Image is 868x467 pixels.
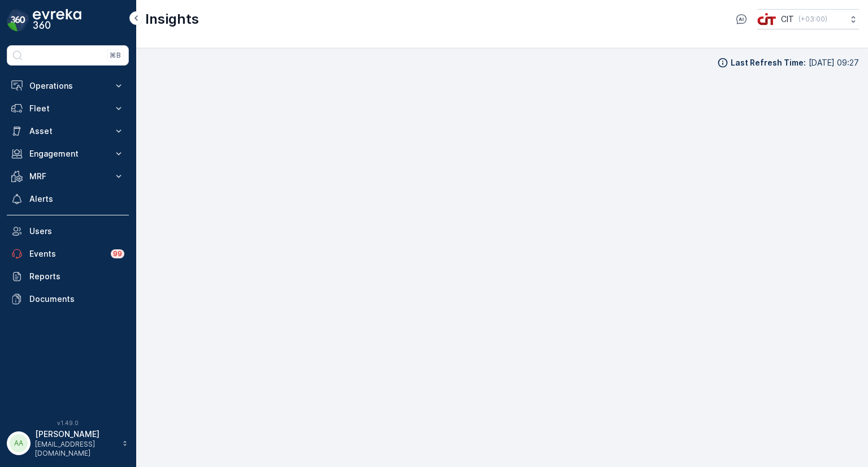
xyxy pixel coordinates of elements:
button: MRF [7,165,129,188]
button: AA[PERSON_NAME][EMAIL_ADDRESS][DOMAIN_NAME] [7,429,129,458]
p: Alerts [29,193,124,205]
p: 99 [113,249,122,258]
div: AA [10,434,28,452]
p: Reports [29,271,124,282]
p: Users [29,226,124,237]
p: Documents [29,293,124,305]
p: [DATE] 09:27 [809,57,859,68]
a: Users [7,220,129,243]
a: Documents [7,288,129,310]
button: CIT(+03:00) [757,9,859,29]
p: CIT [781,14,794,25]
p: ( +03:00 ) [798,15,827,24]
a: Reports [7,265,129,288]
p: Fleet [29,103,106,114]
img: logo_dark-DEwI_e13.png [33,9,81,32]
a: Events99 [7,243,129,265]
p: ⌘B [110,51,121,60]
button: Asset [7,120,129,142]
p: Last Refresh Time : [731,57,806,68]
p: Insights [145,10,199,28]
a: Alerts [7,188,129,210]
p: Engagement [29,148,106,159]
p: Operations [29,80,106,92]
span: v 1.49.0 [7,420,129,426]
button: Engagement [7,142,129,165]
button: Fleet [7,97,129,120]
p: Events [29,248,104,260]
p: MRF [29,171,106,182]
p: [EMAIL_ADDRESS][DOMAIN_NAME] [35,440,116,458]
p: Asset [29,126,106,137]
img: cit-logo_pOk6rL0.png [757,13,776,25]
img: logo [7,9,29,32]
button: Operations [7,75,129,97]
p: [PERSON_NAME] [35,429,116,440]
